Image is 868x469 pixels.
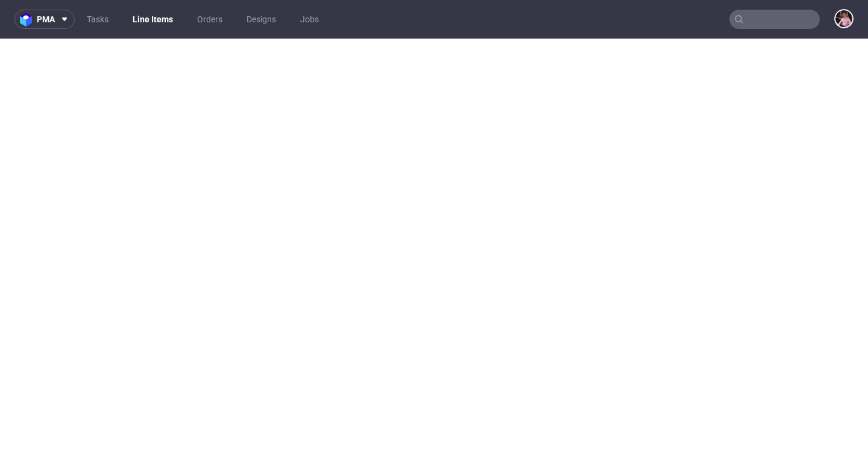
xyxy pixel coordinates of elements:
span: pma [37,15,55,24]
img: Aleks Ziemkowski [835,10,852,27]
button: pma [14,10,75,29]
a: Tasks [80,10,116,29]
a: Jobs [293,10,326,29]
a: Orders [190,10,230,29]
img: logo [20,13,37,27]
a: Designs [239,10,283,29]
a: Line Items [125,10,180,29]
